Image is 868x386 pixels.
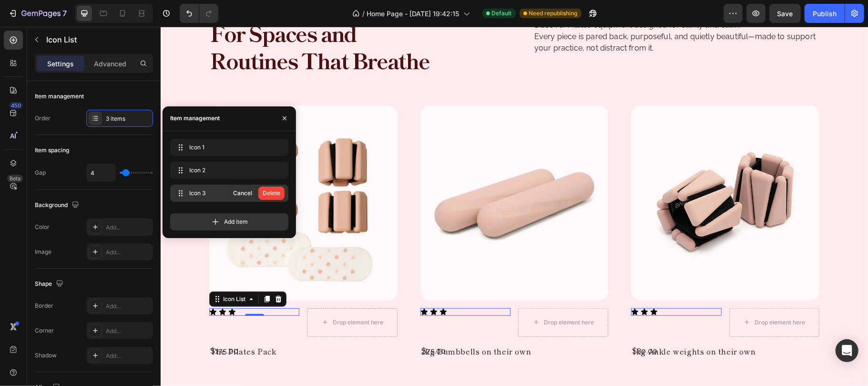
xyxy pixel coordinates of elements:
a: The Pilates Pack [49,79,237,274]
a: 1kg Ankle weights on their own [470,79,659,274]
div: Open Intercom Messenger [836,339,858,362]
div: Cancel [233,189,252,198]
div: Beta [7,175,23,182]
div: $175.00 [49,318,237,331]
div: Gap [35,168,46,177]
p: Advanced [94,59,126,69]
span: Add item [224,218,248,226]
div: Item management [35,92,84,101]
span: Need republishing [529,9,578,18]
div: $80.00 [470,318,659,331]
div: Shadow [35,351,57,360]
button: Cancel [229,187,256,200]
div: Add... [106,352,151,360]
div: Drop element here [383,292,434,300]
div: $75.00 [260,318,448,331]
p: Settings [47,59,74,69]
div: Add... [106,248,151,257]
span: / [363,9,365,19]
button: Delete [258,187,285,200]
button: Save [769,4,801,23]
span: Save [777,10,793,18]
div: 3 items [106,115,151,123]
div: Order [35,114,51,123]
span: Home Page - [DATE] 19:42:15 [367,9,460,19]
span: Icon 3 [189,189,227,198]
div: Item management [170,114,220,123]
button: Publish [805,4,845,23]
div: Add... [106,223,151,232]
div: Drop element here [594,292,644,300]
div: Shape [35,278,65,291]
div: Add... [106,302,151,311]
div: Background [35,199,81,212]
div: Drop element here [172,292,223,300]
button: 7 [4,4,71,23]
div: Item spacing [35,146,69,155]
div: Delete [263,189,280,198]
span: Icon 1 [189,143,266,152]
span: Default [492,9,512,18]
div: Publish [813,9,837,19]
div: Undo/Redo [180,4,218,23]
div: 450 [9,102,23,109]
input: Auto [87,164,115,181]
span: Icon 2 [189,166,266,175]
p: Icon List [46,34,149,45]
div: Border [35,302,53,310]
p: 7 [62,8,67,19]
div: Corner [35,326,54,335]
iframe: Design area [161,27,868,386]
a: 2kg Dumbbells on their own [260,79,448,274]
div: Color [35,223,50,231]
div: Icon List [61,268,87,277]
div: Add... [106,327,151,335]
div: Image [35,248,51,256]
